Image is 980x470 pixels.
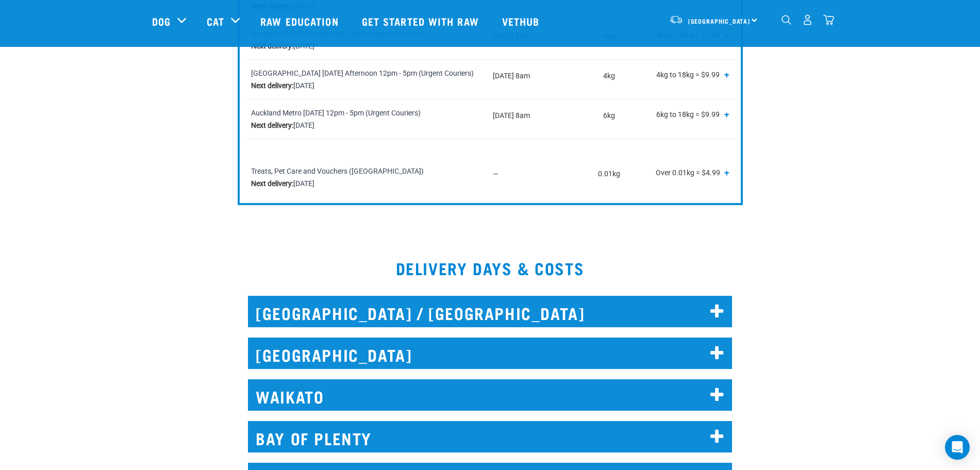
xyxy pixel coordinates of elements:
span: + [724,69,729,79]
span: + [724,167,729,177]
p: Over 0.01kg = $4.99 [652,165,729,183]
div: [GEOGRAPHIC_DATA] [DATE] Afternoon 12pm - 5pm (Urgent Couriers) [DATE] [251,67,480,92]
img: home-icon-1@2x.png [782,15,791,25]
strong: Next delivery: [251,179,293,188]
strong: Next delivery: [251,42,293,50]
td: [DATE] 8am [487,59,572,99]
a: Cat [207,13,224,29]
strong: Next delivery: [251,121,293,129]
a: Raw Education [250,1,351,42]
p: 6kg to 18kg = $9.99 18kg to 36kg = $14.99 36kg to 54kg = $19.99 54kg to 72kg = $24.99 Over 72kg =... [652,107,729,125]
h2: [GEOGRAPHIC_DATA] / [GEOGRAPHIC_DATA] [248,296,732,327]
h2: BAY OF PLENTY [248,421,732,452]
td: 0.01kg [572,139,646,197]
img: van-moving.png [669,15,683,24]
p: 4kg to 18kg = $9.99 18kg to 36kg = $14.99 36kg to 54kg = $19.99 54kg to 72kg = $24.99 Over 72kg =... [652,67,729,85]
div: Auckland Metro [DATE] 12pm - 5pm (Urgent Couriers) [DATE] [251,107,480,131]
a: Vethub [492,1,553,42]
span: [GEOGRAPHIC_DATA] [688,19,751,23]
div: Treats, Pet Care and Vouchers ([GEOGRAPHIC_DATA]) [DATE] [251,165,480,190]
h2: [GEOGRAPHIC_DATA] [248,338,732,369]
td: [DATE] 8am [487,99,572,139]
img: user.png [802,14,813,25]
button: Show all tiers [724,110,729,119]
button: Show all tiers [724,168,729,177]
img: home-icon@2x.png [823,14,834,25]
button: Show all tiers [724,70,729,79]
a: Get started with Raw [352,1,492,42]
td: 4kg [572,59,646,99]
td: — [487,139,572,197]
strong: Next delivery: [251,81,293,90]
a: Dog [152,13,171,29]
h2: WAIKATO [248,379,732,411]
span: + [724,109,729,119]
td: 6kg [572,99,646,139]
div: Open Intercom Messenger [945,435,970,460]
